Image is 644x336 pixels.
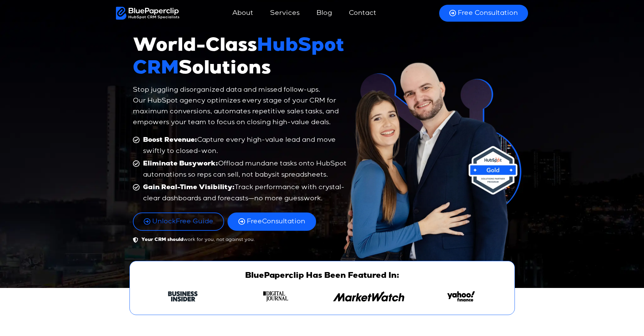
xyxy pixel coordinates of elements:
div: 1 / 4 [140,291,226,305]
a: Services [263,5,306,21]
h1: World-Class Solutions [133,36,350,81]
span: Track performance with crystal-clear dashboards and forecasts—no more guesswork. [141,182,350,204]
img: BluePaperClip Logo White [116,7,180,20]
span: Consultation [247,217,305,226]
b: Eliminate Busywork: [143,161,218,167]
div: 4 / 4 [418,291,504,305]
div: 2 / 4 [233,291,319,305]
span: Free [247,218,262,225]
span: Free Guide [152,217,213,226]
p: Stop juggling disorganized data and missed follow-ups. Our HubSpot agency optimizes every stage o... [133,85,350,128]
img: World-Class HubSpot CRM Solutions | BluePaperclip [339,58,525,261]
img: MarketWatch [333,291,404,301]
a: Blog [310,5,339,21]
span: Offload mundane tasks onto HubSpot automations so reps can sell, not babysit spreadsheets. [141,158,350,180]
div: Image Carousel [140,291,504,305]
a: Free Consultation [439,5,528,22]
a: Contact [342,5,383,21]
a: UnlockFree Guide [133,212,224,231]
img: Business Insider [168,291,198,301]
img: Yahoofinance [447,291,475,301]
a: About [225,5,260,21]
b: Boost Revenue: [143,137,197,144]
nav: Menu [180,5,431,21]
span: Capture every high-value lead and move swiftly to closed-won. [141,135,350,157]
div: 3 / 4 [326,291,412,305]
h2: BluePaperclip Has Been Featured In: [140,271,504,281]
img: DigitalJournal [263,291,288,301]
a: FreeConsultation [228,212,316,231]
span: Unlock [152,218,176,225]
span: Free Consultation [458,9,518,18]
b: Gain Real-Time Visibility: [143,184,235,191]
span: work for you, not against you. [140,236,255,244]
b: Your CRM should [141,238,183,242]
